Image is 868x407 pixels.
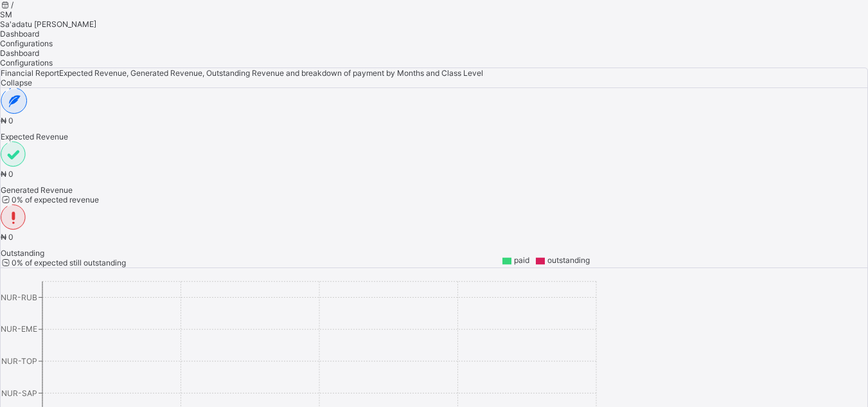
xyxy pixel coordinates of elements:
[547,255,590,265] span: outstanding
[1,195,99,204] span: 0 % of expected revenue
[1,232,13,242] span: ₦ 0
[1,204,26,230] img: outstanding-1.146d663e52f09953f639664a84e30106.svg
[1,116,13,125] span: ₦ 0
[1,324,37,334] tspan: NUR-EME
[1,248,867,258] span: Outstanding
[1,141,26,167] img: paid-1.3eb1404cbcb1d3b736510a26bbfa3ccb.svg
[1,185,867,195] span: Generated Revenue
[1,78,32,87] span: Collapse
[1,258,126,267] span: 0 % of expected still outstanding
[59,68,483,78] span: Expected Revenue, Generated Revenue, Outstanding Revenue and breakdown of payment by Months and C...
[1,356,37,366] tspan: NUR-TOP
[514,255,529,265] span: paid
[1,132,867,141] span: Expected Revenue
[1,68,59,78] span: Financial Report
[1,388,37,398] tspan: NUR-SAP
[1,169,13,179] span: ₦ 0
[1,88,28,114] img: expected-2.4343d3e9d0c965b919479240f3db56ac.svg
[1,293,37,302] tspan: NUR-RUB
